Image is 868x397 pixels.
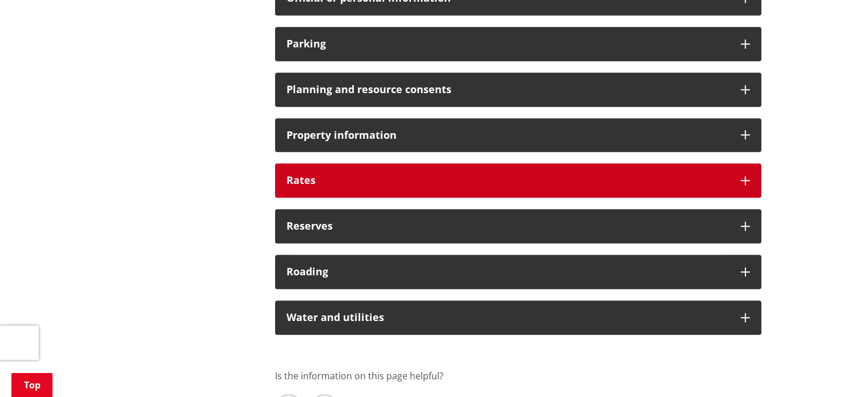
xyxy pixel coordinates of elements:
h3: Property information [286,130,729,141]
h3: Rates [286,175,729,186]
h3: Roading [286,266,729,278]
a: Top [11,373,53,397]
h3: Water and utilities [286,312,729,323]
h3: Planning and resource consents [286,84,729,95]
h3: Parking [286,38,729,50]
iframe: Messenger Launcher [815,349,857,390]
h3: Reserves [286,220,729,232]
p: Is the information on this page helpful? [275,369,761,383]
